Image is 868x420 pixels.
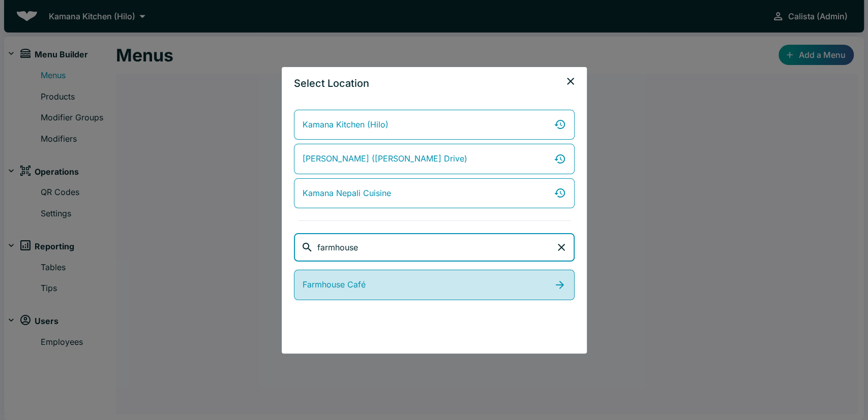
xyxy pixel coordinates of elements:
[560,71,581,91] button: close
[317,233,547,262] input: Search...
[303,187,391,200] span: Kamana Nepali Cuisine
[294,110,575,140] a: Kamana Kitchen (Hilo)
[303,278,366,292] span: Farmhouse Café
[294,233,575,262] div: search
[294,144,575,174] a: [PERSON_NAME] ([PERSON_NAME] Drive)
[282,67,381,100] h2: Select Location
[294,270,575,300] a: Farmhouse Café
[294,178,575,209] a: Kamana Nepali Cuisine
[303,118,388,132] span: Kamana Kitchen (Hilo)
[303,152,467,166] span: [PERSON_NAME] ([PERSON_NAME] Drive)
